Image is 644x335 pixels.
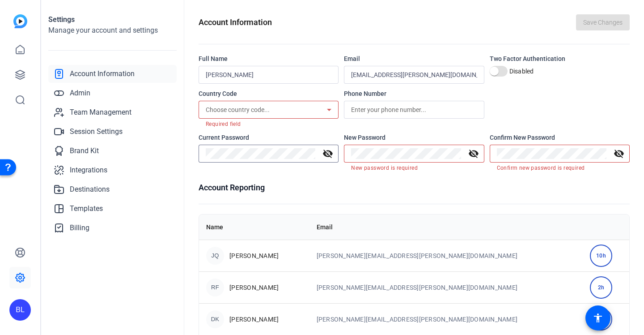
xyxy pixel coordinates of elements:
[9,299,31,321] div: BL
[590,276,612,299] div: 2h
[309,271,583,303] td: [PERSON_NAME][EMAIL_ADDRESS][PERSON_NAME][DOMAIN_NAME]
[48,161,177,179] a: Integrations
[497,163,623,172] mat-error: Confirm new password is required
[351,163,477,172] mat-error: New password is required
[229,251,279,260] span: [PERSON_NAME]
[48,219,177,237] a: Billing
[70,126,123,137] span: Session Settings
[48,84,177,102] a: Admin
[70,88,90,99] span: Admin
[48,200,177,218] a: Templates
[48,65,177,83] a: Account Information
[344,89,484,98] div: Phone Number
[317,148,339,159] mat-icon: visibility_off
[199,133,339,142] div: Current Password
[593,313,603,323] mat-icon: accessibility
[309,215,583,240] th: Email
[309,303,583,335] td: [PERSON_NAME][EMAIL_ADDRESS][PERSON_NAME][DOMAIN_NAME]
[490,54,630,63] div: Two Factor Authentication
[199,181,630,194] h1: Account Reporting
[344,54,484,63] div: Email
[309,240,583,271] td: [PERSON_NAME][EMAIL_ADDRESS][PERSON_NAME][DOMAIN_NAME]
[48,142,177,160] a: Brand Kit
[70,184,110,195] span: Destinations
[48,180,177,198] a: Destinations
[351,104,477,115] input: Enter your phone number...
[70,107,131,118] span: Team Management
[70,223,89,233] span: Billing
[590,245,612,267] div: 10h
[229,283,279,292] span: [PERSON_NAME]
[48,103,177,121] a: Team Management
[48,25,177,36] h2: Manage your account and settings
[206,119,331,128] mat-error: Required field
[344,133,484,142] div: New Password
[508,67,534,76] label: Disabled
[206,247,224,265] div: JQ
[70,146,99,156] span: Brand Kit
[229,315,279,324] span: [PERSON_NAME]
[206,279,224,296] div: RF
[48,14,177,25] h1: Settings
[206,310,224,328] div: DK
[70,69,135,79] span: Account Information
[199,89,339,98] div: Country Code
[351,69,477,80] input: Enter your email...
[199,54,339,63] div: Full Name
[490,133,630,142] div: Confirm New Password
[199,16,272,29] h1: Account Information
[13,14,27,28] img: blue-gradient.svg
[70,165,107,176] span: Integrations
[463,148,484,159] mat-icon: visibility_off
[199,215,309,240] th: Name
[206,106,270,113] span: Choose country code...
[70,203,103,214] span: Templates
[48,123,177,141] a: Session Settings
[608,148,630,159] mat-icon: visibility_off
[206,69,331,80] input: Enter your name...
